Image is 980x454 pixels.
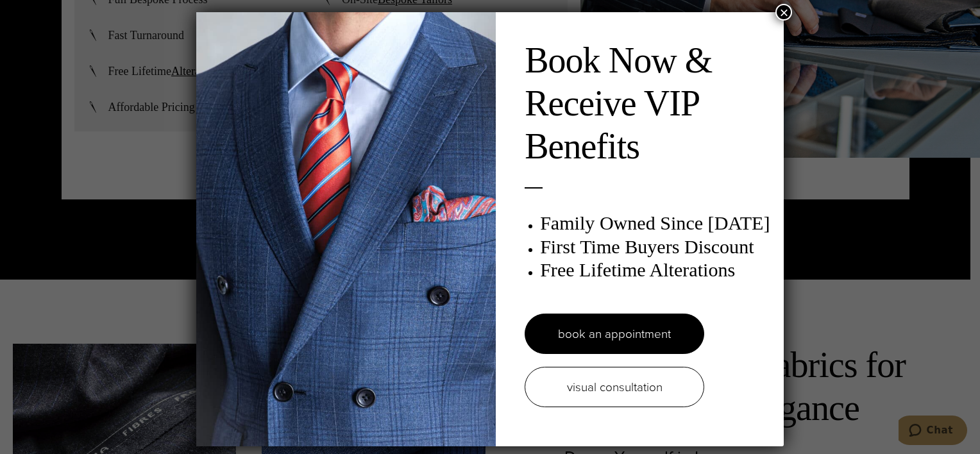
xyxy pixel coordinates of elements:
[28,9,55,21] span: Chat
[540,258,771,282] h3: Free Lifetime Alterations
[540,235,771,258] h3: First Time Buyers Discount
[775,4,792,21] button: Close
[525,39,771,169] h2: Book Now & Receive VIP Benefits
[540,212,771,235] h3: Family Owned Since [DATE]
[525,367,704,407] a: visual consultation
[525,314,704,354] a: book an appointment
